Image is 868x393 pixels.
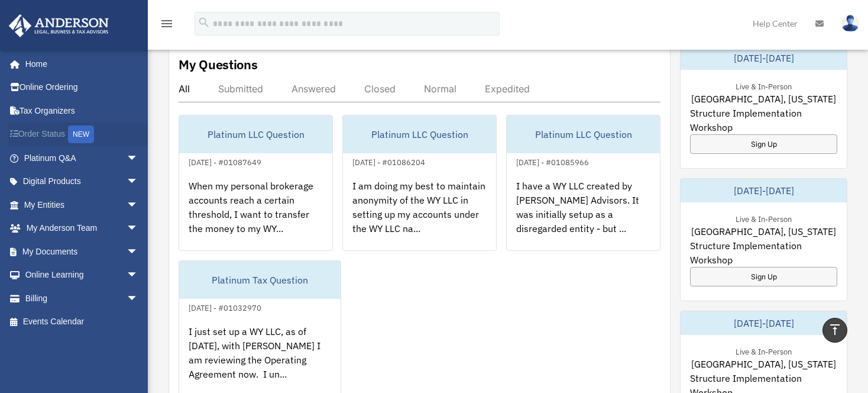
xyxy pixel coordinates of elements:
a: Sign Up [690,134,837,154]
a: Billingarrow_drop_down [8,286,156,310]
span: [GEOGRAPHIC_DATA], [US_STATE] [691,224,836,239]
span: arrow_drop_down [127,240,150,264]
div: Live & In-Person [726,212,801,224]
div: Answered [292,83,336,95]
a: Platinum LLC Question[DATE] - #01086204I am doing my best to maintain anonymity of the WY LLC in ... [342,115,497,251]
div: [DATE] - #01087649 [179,155,271,167]
span: arrow_drop_down [127,217,150,241]
a: vertical_align_top [822,318,847,343]
a: Events Calendar [8,310,156,334]
a: My Documentsarrow_drop_down [8,240,156,263]
i: search [197,16,210,29]
i: menu [160,17,174,31]
a: Digital Productsarrow_drop_down [8,170,156,194]
div: Platinum Tax Question [179,261,341,299]
div: All [179,83,190,95]
a: menu [160,21,174,31]
div: Live & In-Person [726,79,801,92]
img: User Pic [841,15,859,32]
a: Online Learningarrow_drop_down [8,263,156,287]
a: Platinum LLC Question[DATE] - #01087649When my personal brokerage accounts reach a certain thresh... [179,115,333,251]
a: Order StatusNEW [8,123,156,147]
span: arrow_drop_down [127,170,150,194]
a: My Anderson Teamarrow_drop_down [8,217,156,240]
span: [GEOGRAPHIC_DATA], [US_STATE] [691,357,836,371]
span: arrow_drop_down [127,193,150,217]
a: Platinum LLC Question[DATE] - #01085966I have a WY LLC created by [PERSON_NAME] Advisors. It was ... [506,115,660,251]
span: arrow_drop_down [127,286,150,311]
div: [DATE]-[DATE] [681,311,847,335]
a: Platinum Q&Aarrow_drop_down [8,146,156,170]
div: [DATE] - #01032970 [179,301,271,313]
span: Structure Implementation Workshop [690,106,837,134]
a: My Entitiesarrow_drop_down [8,193,156,217]
span: Structure Implementation Workshop [690,239,837,267]
div: [DATE] - #01086204 [343,155,435,167]
div: Platinum LLC Question [507,115,660,153]
div: I have a WY LLC created by [PERSON_NAME] Advisors. It was initially setup as a disregarded entity... [507,169,660,262]
div: When my personal brokerage accounts reach a certain threshold, I want to transfer the money to my... [179,169,332,262]
div: Closed [364,83,396,95]
div: [DATE]-[DATE] [681,46,847,70]
div: Expedited [485,83,530,95]
img: Anderson Advisors Platinum Portal [5,14,112,37]
div: [DATE]-[DATE] [681,179,847,202]
span: arrow_drop_down [127,146,150,170]
div: I am doing my best to maintain anonymity of the WY LLC in setting up my accounts under the WY LLC... [343,169,496,262]
a: Online Ordering [8,76,156,99]
div: My Questions [179,56,258,73]
div: Platinum LLC Question [343,115,496,153]
a: Home [8,52,150,76]
i: vertical_align_top [828,323,842,337]
a: Sign Up [690,267,837,286]
span: [GEOGRAPHIC_DATA], [US_STATE] [691,92,836,106]
div: Live & In-Person [726,344,801,357]
span: arrow_drop_down [127,263,150,288]
div: [DATE] - #01085966 [507,155,598,167]
div: Platinum LLC Question [179,115,332,153]
div: Submitted [218,83,263,95]
a: Tax Organizers [8,99,156,123]
div: Normal [424,83,456,95]
div: NEW [68,125,94,143]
